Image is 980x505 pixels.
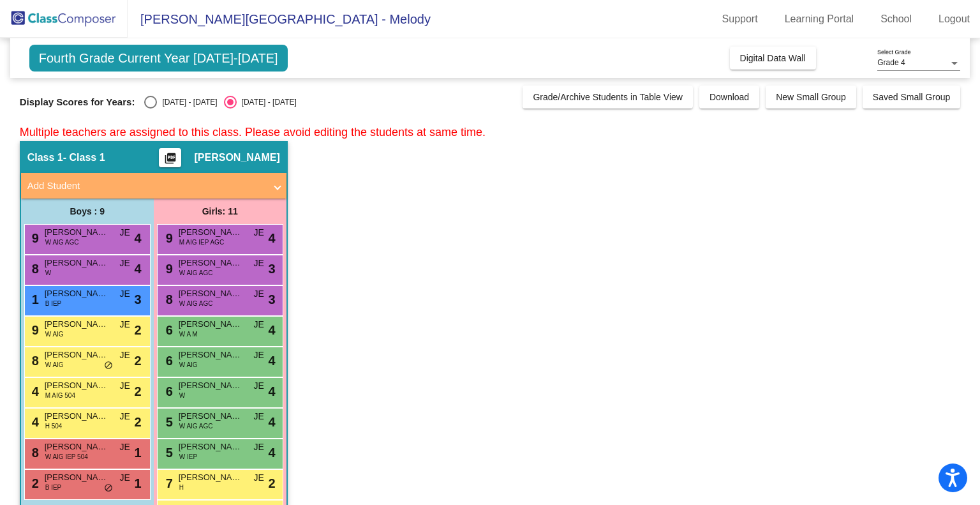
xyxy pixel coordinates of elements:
[179,318,242,331] span: [PERSON_NAME]
[119,410,130,423] span: JE
[179,268,213,278] span: W AIG AGC
[269,382,276,401] span: 4
[45,471,108,484] span: [PERSON_NAME]
[873,92,950,102] span: Saved Small Group
[135,443,142,462] span: 1
[179,391,185,400] span: W
[253,379,264,393] span: JE
[119,441,130,454] span: JE
[179,257,242,269] span: [PERSON_NAME]
[45,299,62,308] span: B IEP
[29,354,39,368] span: 8
[179,226,242,239] span: [PERSON_NAME]
[163,292,173,306] span: 8
[135,351,142,370] span: 2
[928,9,980,29] a: Logout
[163,323,173,337] span: 6
[21,199,154,224] div: Boys : 9
[45,452,88,462] span: W AIG IEP 504
[179,452,197,462] span: W IEP
[29,446,39,460] span: 8
[179,483,184,492] span: H
[712,9,768,29] a: Support
[128,9,431,29] span: [PERSON_NAME][GEOGRAPHIC_DATA] - Melody
[253,410,264,423] span: JE
[269,443,276,462] span: 4
[119,257,130,270] span: JE
[27,151,63,164] span: Class 1
[179,287,242,300] span: [PERSON_NAME]
[154,199,286,224] div: Girls: 11
[29,415,39,429] span: 4
[253,349,264,362] span: JE
[179,441,242,453] span: [PERSON_NAME]
[163,415,173,429] span: 5
[253,287,264,301] span: JE
[119,349,130,362] span: JE
[29,323,39,337] span: 9
[730,47,816,70] button: Digital Data Wall
[253,257,264,270] span: JE
[45,391,75,400] span: M AIG 504
[45,237,79,247] span: W AIG AGC
[21,173,286,199] mat-expansion-panel-header: Add Student
[237,96,297,108] div: [DATE] - [DATE]
[45,379,108,392] span: [PERSON_NAME]
[119,379,130,393] span: JE
[29,262,39,276] span: 8
[269,259,276,278] span: 3
[157,96,217,108] div: [DATE] - [DATE]
[45,360,64,370] span: W AIG
[776,92,846,102] span: New Small Group
[269,290,276,309] span: 3
[20,96,135,108] span: Display Scores for Years:
[163,446,173,460] span: 5
[20,126,486,139] span: Multiple teachers are assigned to this class. Please avoid editing the students at same time.
[863,86,960,109] button: Saved Small Group
[179,471,242,484] span: [PERSON_NAME]
[194,151,279,164] span: [PERSON_NAME]
[269,320,276,340] span: 4
[45,287,108,300] span: [PERSON_NAME]
[29,231,39,245] span: 9
[135,229,142,248] span: 4
[775,9,865,29] a: Learning Portal
[29,476,39,490] span: 2
[119,318,130,331] span: JE
[163,354,173,368] span: 6
[119,287,130,301] span: JE
[135,290,142,309] span: 3
[45,441,108,453] span: [PERSON_NAME]
[253,226,264,239] span: JE
[179,329,198,339] span: W A M
[45,226,108,239] span: [PERSON_NAME]
[253,471,264,485] span: JE
[135,320,142,340] span: 2
[269,229,276,248] span: 4
[533,92,683,102] span: Grade/Archive Students in Table View
[104,361,113,371] span: do_not_disturb_alt
[179,379,242,392] span: [PERSON_NAME]
[27,179,265,193] mat-panel-title: Add Student
[135,259,142,278] span: 4
[740,53,806,63] span: Digital Data Wall
[29,45,288,72] span: Fourth Grade Current Year [DATE]-[DATE]
[877,58,905,67] span: Grade 4
[45,349,108,361] span: [PERSON_NAME]
[699,86,759,109] button: Download
[45,329,64,339] span: W AIG
[45,410,108,423] span: [PERSON_NAME]
[163,476,173,490] span: 7
[119,471,130,485] span: JE
[45,257,108,269] span: [PERSON_NAME]
[766,86,856,109] button: New Small Group
[135,412,142,432] span: 2
[179,421,213,431] span: W AIG AGC
[135,474,142,493] span: 1
[45,268,51,278] span: W
[179,410,242,423] span: [PERSON_NAME]
[253,318,264,331] span: JE
[870,9,922,29] a: School
[29,384,39,398] span: 4
[253,441,264,454] span: JE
